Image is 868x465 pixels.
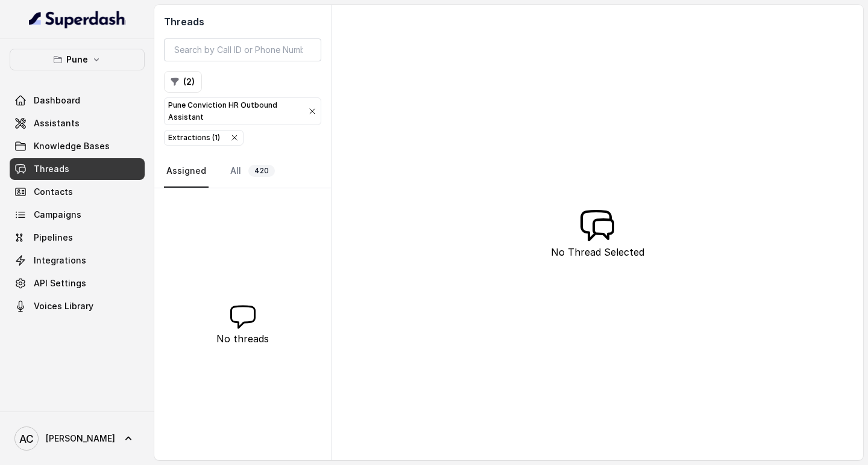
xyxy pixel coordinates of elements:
[10,49,145,70] button: Pune
[34,300,93,312] span: Voices Library
[10,422,145,455] a: [PERSON_NAME]
[10,135,145,157] a: Knowledge Bases
[228,155,277,188] a: All420
[168,99,298,123] p: Pune Conviction HR Outbound Assistant
[34,186,73,198] span: Contacts
[10,158,145,180] a: Threads
[216,331,269,346] p: No threads
[551,245,644,259] p: No Thread Selected
[164,155,321,188] nav: Tabs
[10,181,145,203] a: Contacts
[34,232,73,244] span: Pipelines
[10,273,145,294] a: API Settings
[168,132,220,144] div: Extractions ( 1 )
[34,117,80,129] span: Assistants
[34,254,86,266] span: Integrations
[164,130,244,146] button: Extractions (1)
[164,97,321,125] button: Pune Conviction HR Outbound Assistant
[34,140,110,152] span: Knowledge Bases
[19,433,34,445] text: AC
[34,94,80,106] span: Dashboard
[34,163,69,175] span: Threads
[29,10,126,29] img: light.svg
[248,165,275,177] span: 420
[10,295,145,317] a: Voices Library
[34,209,81,221] span: Campaigns
[164,71,202,93] button: (2)
[10,90,145,111] a: Dashboard
[10,227,145,248] a: Pipelines
[66,52,88,67] p: Pune
[164,14,321,29] h2: Threads
[10,250,145,271] a: Integrations
[164,155,209,188] a: Assigned
[164,38,321,61] input: Search by Call ID or Phone Number
[46,433,115,445] span: [PERSON_NAME]
[10,112,145,134] a: Assistants
[34,277,86,289] span: API Settings
[10,204,145,226] a: Campaigns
